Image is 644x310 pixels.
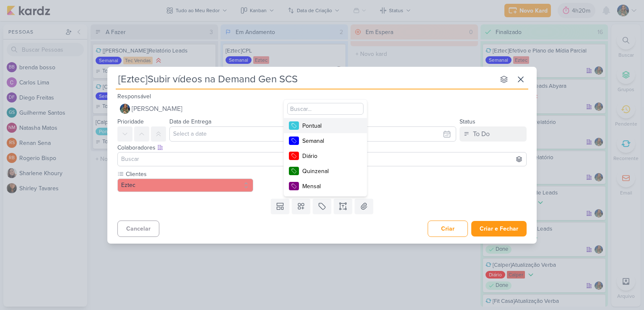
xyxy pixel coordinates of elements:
label: Data de Entrega [169,118,211,125]
button: Quinzenal [284,163,367,179]
button: Semanal [284,133,367,148]
label: Responsável [117,93,151,100]
button: Criar [428,221,468,237]
input: Buscar... [287,103,364,115]
div: Pontual [302,121,357,130]
label: Prioridade [117,118,144,125]
div: Colaboradores [117,143,527,152]
button: Eztec [117,179,253,192]
div: Diário [302,152,357,160]
div: To Do [473,129,490,139]
input: Select a date [169,126,456,142]
label: Clientes [125,170,253,179]
button: To Do [460,126,527,142]
button: Pontual [284,118,367,133]
label: Status [460,118,475,125]
div: Quinzenal [302,167,357,176]
button: Criar e Fechar [471,221,527,236]
input: Buscar [119,154,525,164]
button: Diário [284,148,367,163]
div: Mensal [302,182,357,191]
img: Isabella Gutierres [120,104,130,114]
span: [PERSON_NAME] [132,104,182,114]
div: Semanal [302,137,357,145]
button: Cancelar [117,221,159,237]
button: Mensal [284,179,367,194]
input: Kard Sem Título [116,72,495,87]
button: [PERSON_NAME] [117,101,527,116]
